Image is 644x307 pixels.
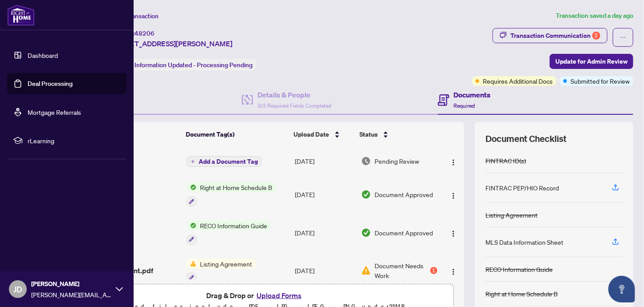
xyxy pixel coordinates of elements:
[135,29,155,37] span: 48206
[28,80,73,88] a: Deal Processing
[187,221,271,245] button: Status IconRECO Information Guide
[485,183,559,193] div: FINTRAC PEP/HIO Record
[7,4,35,26] img: logo
[356,122,438,147] th: Status
[483,76,553,86] span: Requires Additional Docs
[493,28,607,43] button: Transaction Communication2
[28,136,120,145] span: rLearning
[291,175,358,214] td: [DATE]
[187,182,276,206] button: Status IconRight at Home Schedule B
[446,226,461,240] button: Logo
[31,290,111,299] span: [PERSON_NAME][EMAIL_ADDRESS][PERSON_NAME][DOMAIN_NAME]
[361,156,371,166] img: Document Status
[485,264,553,274] div: RECO Information Guide
[485,210,538,220] div: Listing Agreement
[454,89,491,100] h4: Documents
[187,259,196,269] img: Status Icon
[291,214,358,252] td: [DATE]
[485,156,526,166] div: FINTRAC ID(s)
[196,221,271,230] span: RECO Information Guide
[361,190,371,199] img: Document Status
[291,147,358,175] td: [DATE]
[257,89,331,100] h4: Details & People
[608,276,635,303] button: Open asap
[196,182,276,192] span: Right at Home Schedule B
[555,54,628,69] span: Update for Admin Review
[254,290,304,301] button: Upload Forms
[485,237,563,247] div: MLS Data Information Sheet
[13,283,22,295] span: JD
[361,228,371,238] img: Document Status
[446,263,461,278] button: Logo
[375,228,433,238] span: Document Approved
[510,28,600,43] div: Transaction Communication
[290,122,356,147] th: Upload Date
[375,190,433,199] span: Document Approved
[110,38,232,49] span: [STREET_ADDRESS][PERSON_NAME]
[446,187,461,202] button: Logo
[135,61,253,69] span: Information Updated - Processing Pending
[361,266,371,275] img: Document Status
[550,54,633,69] button: Update for Admin Review
[446,154,461,168] button: Logo
[28,51,58,59] a: Dashboard
[485,289,558,299] div: Right at Home Schedule B
[257,102,331,109] span: 3/3 Required Fields Completed
[592,32,600,40] div: 2
[187,156,262,167] button: Add a Document Tag
[187,221,196,230] img: Status Icon
[111,12,159,20] span: View Transaction
[450,159,457,166] img: Logo
[556,11,633,21] article: Transaction saved a day ago
[187,259,256,283] button: Status IconListing Agreement
[359,129,378,139] span: Status
[196,259,256,269] span: Listing Agreement
[28,108,81,116] a: Mortgage Referrals
[450,268,457,275] img: Logo
[191,159,195,164] span: plus
[571,76,630,86] span: Submitted for Review
[110,59,256,71] div: Status:
[187,156,262,167] button: Add a Document Tag
[206,290,304,301] span: Drag & Drop or
[293,129,329,139] span: Upload Date
[450,230,457,237] img: Logo
[450,192,457,199] img: Logo
[485,133,567,145] span: Document Checklist
[199,158,258,165] span: Add a Document Tag
[620,34,626,40] span: ellipsis
[454,102,475,109] span: Required
[187,182,196,192] img: Status Icon
[291,252,358,290] td: [DATE]
[375,156,419,166] span: Pending Review
[375,261,428,280] span: Document Needs Work
[182,122,290,147] th: Document Tag(s)
[430,267,437,274] div: 1
[31,279,111,289] span: [PERSON_NAME]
